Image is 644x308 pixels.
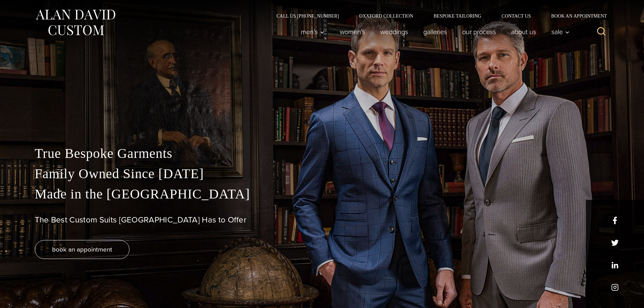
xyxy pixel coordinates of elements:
a: Contact Us [492,14,541,18]
a: Our Process [454,25,503,39]
h1: The Best Custom Suits [GEOGRAPHIC_DATA] Has to Offer [35,215,610,225]
nav: Primary Navigation [293,25,573,39]
nav: Secondary Navigation [266,14,610,18]
a: weddings [373,25,415,39]
a: Oxxford Collection [349,14,423,18]
a: Book an Appointment [541,14,609,18]
span: book an appointment [52,244,112,254]
img: Alan David Custom [35,7,116,38]
button: View Search Form [593,24,610,40]
a: Women’s [332,25,373,39]
a: About Us [503,25,544,39]
span: Sale [551,28,570,35]
a: Galleries [415,25,454,39]
a: Call Us [PHONE_NUMBER] [266,14,349,18]
p: True Bespoke Garments Family Owned Since [DATE] Made in the [GEOGRAPHIC_DATA] [35,143,610,204]
span: Men’s [301,28,325,35]
a: book an appointment [35,240,129,259]
a: Bespoke Tailoring [423,14,491,18]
